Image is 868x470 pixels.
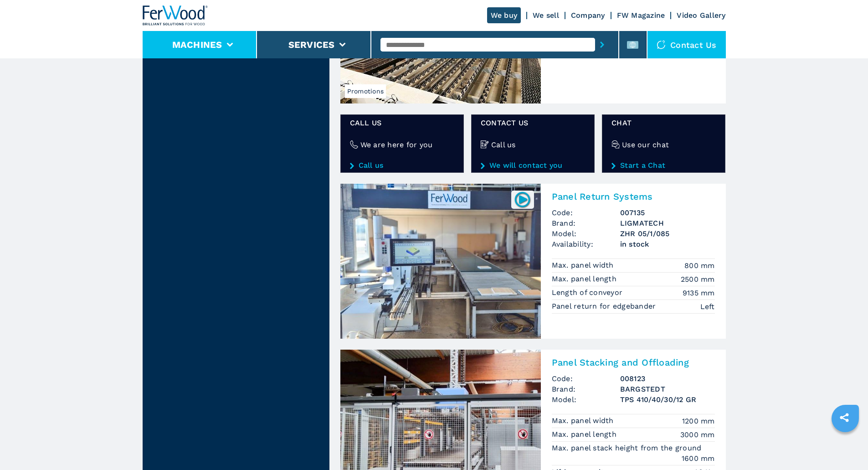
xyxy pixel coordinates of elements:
p: Panel return for edgebander [552,301,658,311]
h4: We are here for you [360,139,433,150]
a: FW Magazine [617,11,665,20]
h3: LIGMATECH [620,218,715,228]
button: submit-button [595,34,609,55]
span: Brand: [552,218,620,228]
h3: TPS 410/40/30/12 GR [620,394,715,405]
a: Panel Return Systems LIGMATECH ZHR 05/1/085007135Panel Return SystemsCode:007135Brand:LIGMATECHMo... [340,184,726,339]
div: Contact us [647,31,726,58]
em: 9135 mm [683,288,715,298]
p: Length of conveyor [552,288,625,298]
span: Call us [350,118,454,128]
span: in stock [620,239,715,249]
button: Machines [172,39,222,50]
img: 007135 [514,191,531,208]
h3: 007135 [620,207,715,218]
a: We will contact you [481,161,585,170]
span: CONTACT US [481,118,585,128]
span: Code: [552,207,620,218]
span: Code: [552,373,620,384]
img: We are here for you [350,140,358,149]
p: Max. panel stack height from the ground [552,443,704,453]
em: 1200 mm [682,416,715,426]
span: Availability: [552,239,620,249]
h2: Panel Return Systems [552,191,715,202]
em: 1600 mm [682,453,715,464]
h3: 008123 [620,373,715,384]
h2: Panel Stacking and Offloading [552,357,715,368]
span: Brand: [552,384,620,394]
img: Contact us [657,40,666,49]
img: Ferwood [143,5,208,26]
img: Panel Return Systems LIGMATECH ZHR 05/1/085 [340,184,541,339]
span: Model: [552,228,620,239]
em: 3000 mm [680,429,715,440]
h3: ZHR 05/1/085 [620,228,715,239]
img: Call us [481,140,489,149]
em: 2500 mm [681,274,715,284]
a: Call us [350,161,454,170]
a: We sell [533,11,559,20]
h4: Use our chat [622,139,669,150]
h4: Call us [491,139,516,150]
a: Video Gallery [677,11,725,20]
em: Left [700,301,715,312]
a: Company [571,11,605,20]
iframe: Chat [829,429,861,463]
p: Max. panel width [552,260,616,270]
a: sharethis [833,406,856,429]
h3: BARGSTEDT [620,384,715,394]
span: Model: [552,394,620,405]
img: Use our chat [611,140,620,149]
a: Start a Chat [611,161,716,170]
a: We buy [487,7,521,23]
span: Chat [611,118,716,128]
em: 800 mm [684,260,715,271]
p: Max. panel width [552,416,616,426]
p: Max. panel length [552,429,619,439]
button: Services [288,39,335,50]
span: Promotions [345,84,386,98]
p: Max. panel length [552,274,619,284]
